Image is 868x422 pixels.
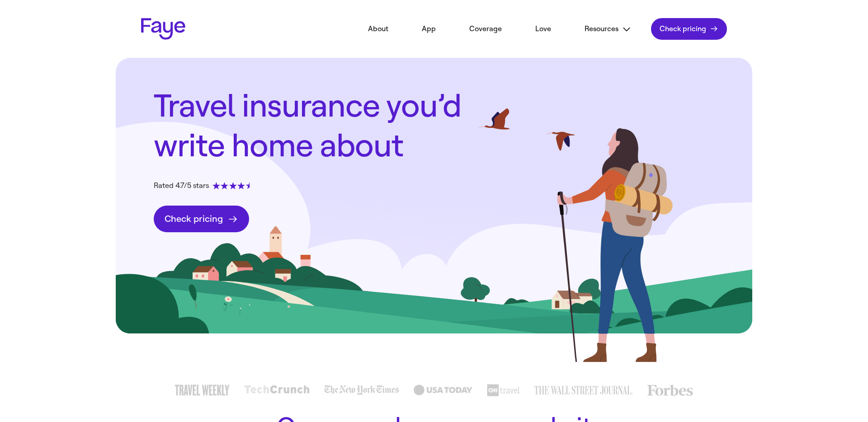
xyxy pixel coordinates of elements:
[154,87,479,166] h1: Travel insurance you’d write home about
[141,18,185,40] a: Faye Logo
[456,19,515,39] a: Coverage
[522,19,565,39] a: Love
[651,18,727,40] a: Check pricing
[408,19,449,39] a: App
[154,206,249,232] a: Check pricing
[571,19,645,39] button: Resources
[154,180,253,191] div: Rated 4.7/5 stars
[354,19,402,39] a: About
